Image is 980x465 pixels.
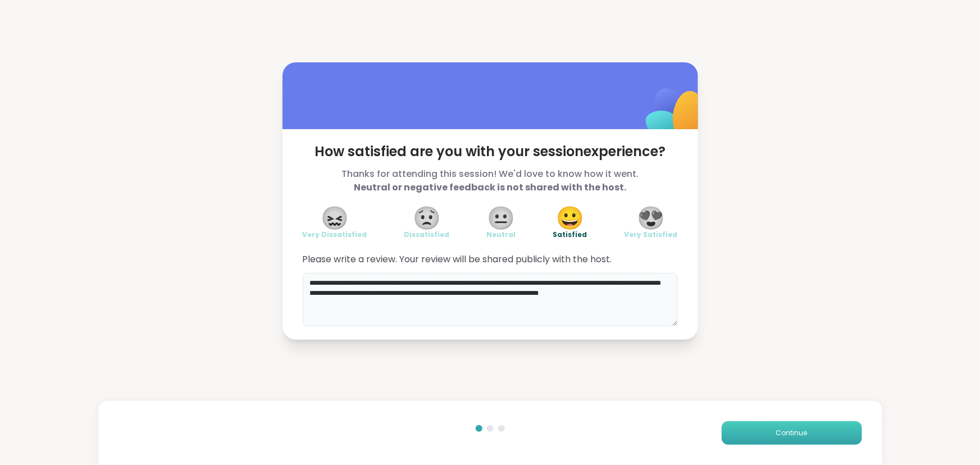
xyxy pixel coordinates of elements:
span: Please write a review. Your review will be shared publicly with the host. [303,253,678,266]
span: Neutral [487,230,516,239]
span: 😖 [321,208,349,228]
span: 😟 [413,208,441,228]
span: Very Dissatisfied [303,230,367,239]
img: ShareWell Logomark [619,59,731,171]
b: Neutral or negative feedback is not shared with the host. [354,181,626,194]
span: Continue [776,428,808,438]
span: 😐 [487,208,516,228]
span: Very Satisfied [625,230,678,239]
span: 😍 [637,208,665,228]
button: Continue [722,421,862,445]
span: How satisfied are you with your session experience? [303,143,678,161]
span: Dissatisfied [404,230,450,239]
span: Satisfied [553,230,587,239]
span: 😀 [556,208,584,228]
span: Thanks for attending this session! We'd love to know how it went. [303,167,678,194]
